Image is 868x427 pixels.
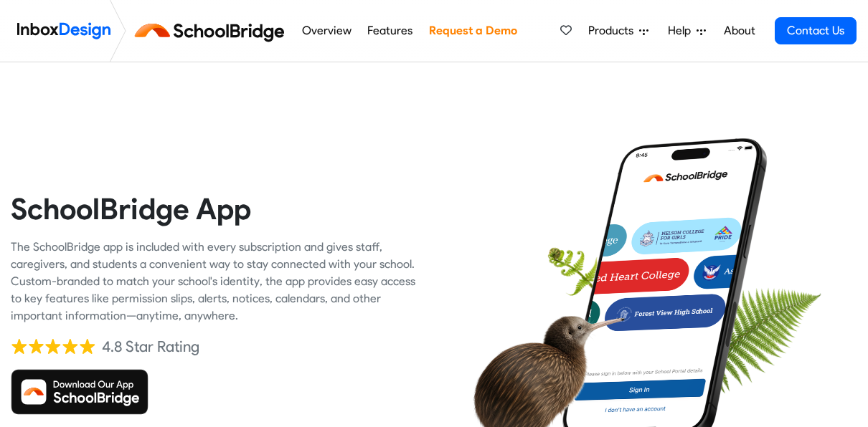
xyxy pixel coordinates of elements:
div: The SchoolBridge app is included with every subscription and gives staff, caregivers, and student... [11,239,423,325]
a: Contact Us [775,17,857,44]
a: Request a Demo [425,16,521,45]
span: Products [588,22,639,39]
a: Features [364,16,417,45]
a: Overview [298,16,355,45]
img: schoolbridge logo [132,14,293,48]
a: Help [662,16,712,45]
a: About [720,16,759,45]
img: Download SchoolBridge App [11,369,148,415]
heading: SchoolBridge App [11,191,423,227]
span: Help [668,22,697,39]
div: 4.8 Star Rating [102,336,199,358]
a: Products [582,16,654,45]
